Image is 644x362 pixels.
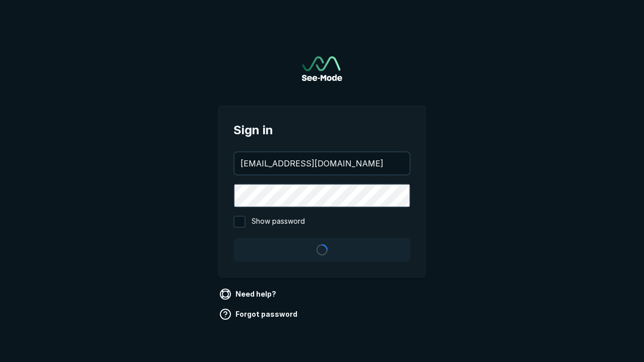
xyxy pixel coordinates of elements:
span: Sign in [233,121,411,139]
a: Go to sign in [302,56,342,81]
span: Show password [252,216,305,228]
input: your@email.com [234,152,410,174]
img: See-Mode Logo [302,56,342,81]
a: Forgot password [217,306,301,322]
a: Need help? [217,286,280,302]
